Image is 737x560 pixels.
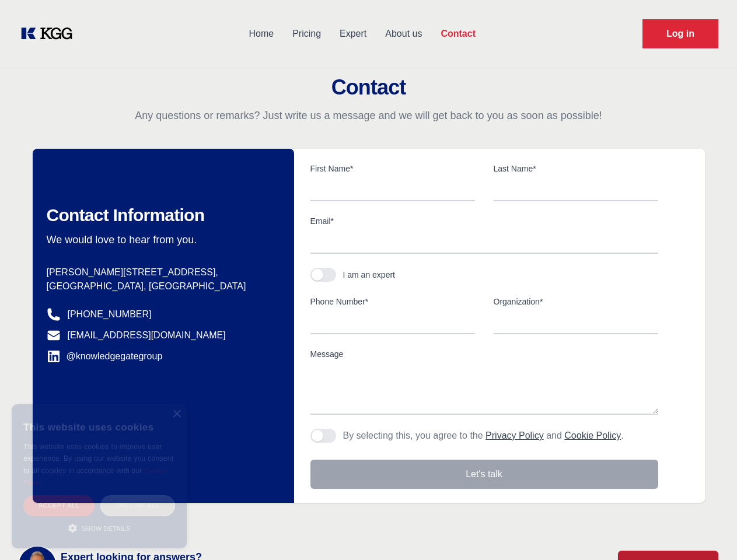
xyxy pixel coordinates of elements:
[82,525,131,532] span: Show details
[376,19,431,49] a: About us
[485,430,544,440] a: Privacy Policy
[310,163,475,174] label: First Name*
[47,349,163,363] a: @knowledgegategroup
[330,19,376,49] a: Expert
[100,495,175,516] div: Decline all
[494,163,658,174] label: Last Name*
[679,504,737,560] iframe: Chat Widget
[47,233,275,247] p: We would love to hear from you.
[431,19,485,49] a: Contact
[14,108,723,123] p: Any questions or remarks? Just write us a message and we will get back to you as soon as possible!
[310,215,658,227] label: Email*
[239,19,283,49] a: Home
[19,24,82,43] a: KOL Knowledge Platform: Talk to Key External Experts (KEE)
[310,348,658,360] label: Message
[283,19,330,49] a: Pricing
[47,279,275,293] p: [GEOGRAPHIC_DATA], [GEOGRAPHIC_DATA]
[47,265,275,279] p: [PERSON_NAME][STREET_ADDRESS],
[310,460,658,489] button: Let's talk
[47,205,275,226] h2: Contact Information
[343,269,396,281] div: I am an expert
[343,429,624,443] p: By selecting this, you agree to the and .
[172,410,181,419] div: Close
[23,467,166,486] a: Cookie Policy
[23,443,173,475] span: This website uses cookies to improve user experience. By using our website you consent to all coo...
[564,430,621,440] a: Cookie Policy
[310,296,475,307] label: Phone Number*
[642,19,718,48] a: Request Demo
[23,495,95,516] div: Accept all
[14,76,723,99] h2: Contact
[23,522,175,534] div: Show details
[68,328,226,342] a: [EMAIL_ADDRESS][DOMAIN_NAME]
[68,307,152,321] a: [PHONE_NUMBER]
[23,413,175,441] div: This website uses cookies
[494,296,658,307] label: Organization*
